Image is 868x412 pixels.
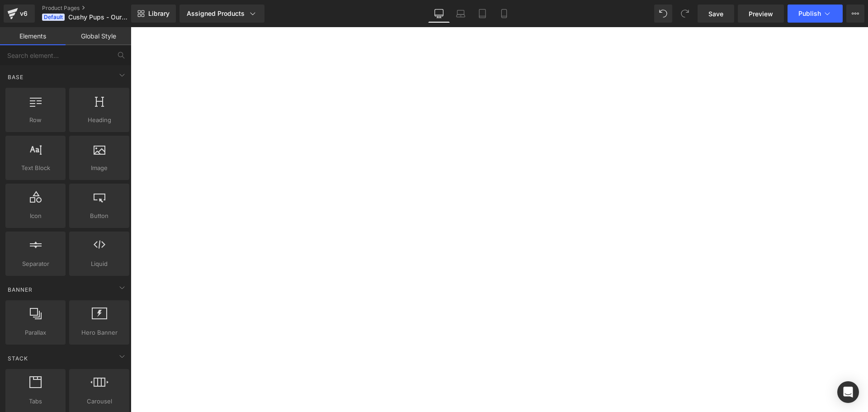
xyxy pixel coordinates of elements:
span: Carousel [72,397,127,406]
a: Mobile [493,5,515,23]
span: Publish [798,10,821,17]
button: Publish [788,5,843,23]
a: Preview [738,5,784,23]
span: Text Block [8,163,63,173]
span: Preview [749,9,773,19]
a: Product Pages [42,5,146,12]
span: Default [42,14,65,21]
a: Desktop [428,5,450,23]
span: Image [72,163,127,173]
div: Open Intercom Messenger [837,381,859,403]
span: Button [72,211,127,221]
span: Icon [8,211,63,221]
a: Tablet [472,5,493,23]
span: Stack [7,354,29,363]
a: Laptop [450,5,472,23]
span: Heading [72,115,127,125]
span: Liquid [72,259,127,269]
span: Parallax [8,328,63,337]
span: Library [148,9,170,18]
a: Global Style [66,27,131,45]
span: Base [7,73,24,81]
button: Undo [654,5,672,23]
button: More [846,5,864,23]
a: v6 [4,5,35,23]
button: Redo [676,5,694,23]
span: Separator [8,259,63,269]
div: v6 [18,8,29,19]
span: Tabs [8,397,63,406]
span: Hero Banner [72,328,127,337]
span: Save [708,9,723,19]
span: Cushy Pups - Our Products [68,14,129,21]
a: New Library [131,5,176,23]
span: Row [8,115,63,125]
span: Banner [7,285,33,294]
div: Assigned Products [187,9,257,18]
